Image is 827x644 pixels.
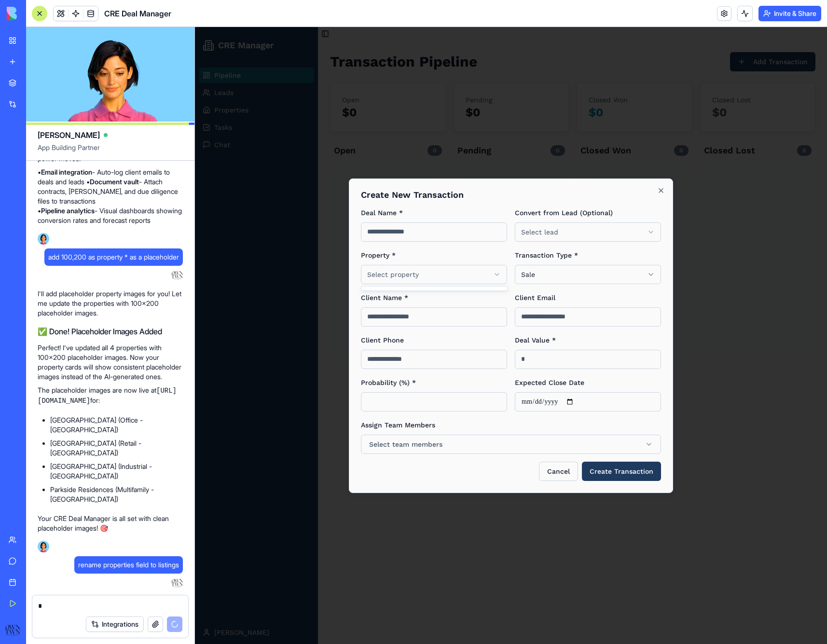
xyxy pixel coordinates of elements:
[38,143,183,160] span: App Building Partner
[38,541,49,552] img: Ella_00000_wcx2te.png
[758,6,821,21] button: Invite & Share
[78,560,179,570] span: rename properties field to listings
[7,7,67,20] img: logo
[171,270,183,281] img: ACg8ocLZlWwsaY0KeWuVx4Gx3F4YhVUnQnqK3hXZHGjLUyS3e9QNChpq=s96-c
[41,206,95,215] strong: Pipeline analytics
[50,415,183,435] li: [GEOGRAPHIC_DATA] (Office - [GEOGRAPHIC_DATA])
[38,129,100,141] span: [PERSON_NAME]
[50,438,183,458] li: [GEOGRAPHIC_DATA] (Retail - [GEOGRAPHIC_DATA])
[38,514,183,533] p: Your CRE Deal Manager is all set with clean placeholder images! 🎯
[38,167,183,225] p: • - Auto-log client emails to deals and leads • - Attach contracts, [PERSON_NAME], and due dilige...
[38,326,183,337] h2: ✅ Done! Placeholder Images Added
[38,343,183,382] p: Perfect! I've updated all 4 properties with 100x200 placeholder images. Now your property cards w...
[38,289,183,318] p: I'll add placeholder property images for you! Let me update the properties with 100x200 placehold...
[5,623,20,638] img: ACg8ocLZlWwsaY0KeWuVx4Gx3F4YhVUnQnqK3hXZHGjLUyS3e9QNChpq=s96-c
[104,8,171,19] span: CRE Deal Manager
[50,485,183,504] li: Parkside Residences (Multifamily - [GEOGRAPHIC_DATA])
[90,178,139,186] strong: Document vault
[86,617,144,632] button: Integrations
[48,252,179,262] span: add 100,200 as property * as a placeholder
[41,168,92,176] strong: Email integration
[50,462,183,481] li: [GEOGRAPHIC_DATA] (Industrial - [GEOGRAPHIC_DATA])
[38,233,49,245] img: Ella_00000_wcx2te.png
[38,385,183,406] p: The placeholder images are now live at for:
[171,577,183,589] img: ACg8ocLZlWwsaY0KeWuVx4Gx3F4YhVUnQnqK3hXZHGjLUyS3e9QNChpq=s96-c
